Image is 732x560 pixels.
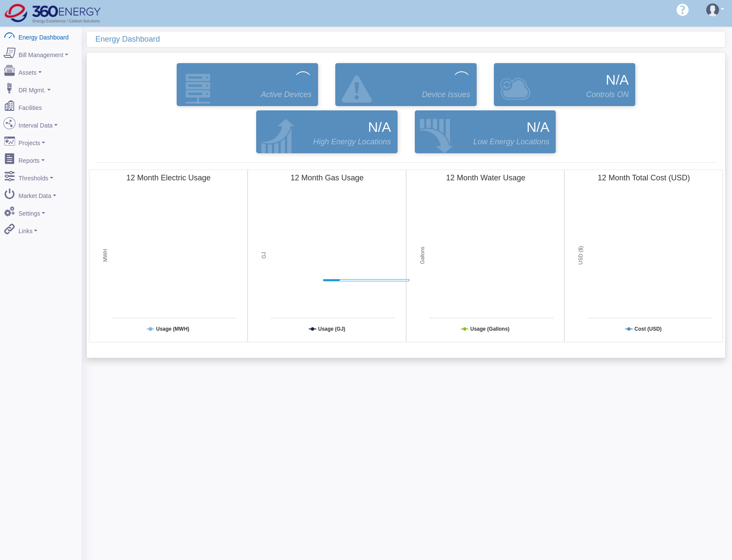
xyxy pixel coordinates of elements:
img: user-3.svg [706,3,719,16]
div: Devices that are active and configured but are in an error state. [327,61,485,108]
span: Device Issues [422,89,470,100]
tspan: Usage (Gallons) [470,326,509,332]
tspan: 12 Month Water Usage [446,173,525,182]
div: Energy Dashboard [95,31,725,47]
span: N/A [527,117,549,137]
tspan: Usage (MWH) [156,326,189,332]
tspan: 12 Month Total Cost (USD) [598,173,690,182]
tspan: Gallons [420,247,426,264]
tspan: USD ($) [578,246,584,265]
div: Devices that are actively reporting data. [168,61,327,108]
tspan: Cost (USD) [634,326,662,332]
tspan: 12 Month Electric Usage [126,173,211,182]
a: Active Devices [175,63,320,106]
tspan: Usage (GJ) [318,326,345,332]
span: N/A [368,117,391,137]
span: Active Devices [261,89,312,100]
tspan: MWH [102,249,108,262]
span: Low Energy Locations [473,136,549,148]
span: Controls ON [586,89,629,100]
tspan: GJ [261,252,267,259]
span: N/A [606,70,628,90]
span: High Energy Locations [313,136,391,148]
tspan: 12 Month Gas Usage [291,173,364,182]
